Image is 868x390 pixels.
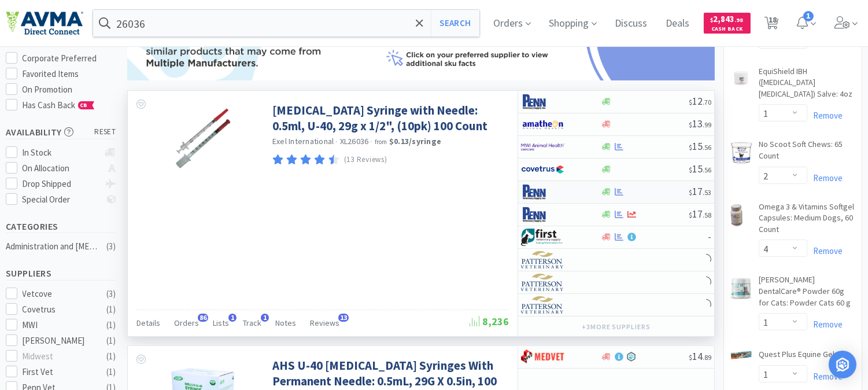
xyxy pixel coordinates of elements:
[730,141,753,164] img: 1cb75a651a364373a2ef98ee3fea60c6_37700.png
[336,137,338,147] span: ·
[760,20,784,30] a: 18
[243,318,261,328] span: Track
[521,229,564,246] img: 67d67680309e4a0bb49a5ff0391dcc42_6.png
[6,11,83,35] img: e4e33dab9f054f5782a47901c742baa9_102.png
[829,351,856,378] div: Open Intercom Messenger
[703,143,711,152] span: . 56
[730,204,743,227] img: 647325ce2bcc46e5a80ccdd8df7928ef_32210.png
[165,102,241,178] img: 30d9f667a3b5454f8f7963abab14afec_162297.png
[521,206,564,223] img: e1133ece90fa4a959c5ae41b0808c578_9.png
[23,349,94,363] div: Midwest
[106,318,116,332] div: ( 1 )
[23,51,116,65] div: Corporate Preferred
[23,161,99,175] div: On Allocation
[759,201,856,240] a: Omega 3 & Vitamins Softgel Capsules: Medium Dogs, 60 Count
[344,154,387,166] p: (13 Reviews)
[689,162,711,175] span: 15
[689,143,692,152] span: $
[23,83,116,97] div: On Promotion
[703,165,711,174] span: . 56
[735,16,744,24] span: . 98
[23,177,99,191] div: Drop Shipped
[198,314,208,322] span: 86
[689,165,692,174] span: $
[521,116,564,133] img: 3331a67d23dc422aa21b1ec98afbf632_11.png
[389,136,441,146] strong: $0.13 / syringe
[759,66,856,105] a: EquiShield IBH ([MEDICAL_DATA] [MEDICAL_DATA]) Salve: 4oz
[106,349,116,363] div: ( 1 )
[689,139,711,153] span: 15
[689,117,711,130] span: 13
[23,318,94,332] div: MWI
[759,139,856,166] a: No Scoot Soft Chews: 65 Count
[95,126,116,138] span: reset
[310,318,339,328] span: Reviews
[689,353,692,362] span: $
[6,267,116,280] h5: Suppliers
[174,318,199,328] span: Orders
[338,314,349,322] span: 13
[704,8,751,39] a: $2,843.98Cash Back
[730,68,753,89] img: beafd7c5eab541948fd9b996e19cb217_22346.png
[23,365,94,379] div: First Vet
[703,211,711,219] span: . 58
[375,138,387,146] span: from
[576,319,656,335] button: +3more suppliers
[689,94,711,108] span: 12
[689,349,711,363] span: 14
[275,318,296,328] span: Notes
[759,274,856,313] a: [PERSON_NAME] DentalCare® Powder 60g for Cats: Powder Cats 60 g
[689,211,692,219] span: $
[689,207,711,220] span: 17
[93,10,479,36] input: Search by item, sku, manufacturer, ingredient, size...
[703,353,711,362] span: . 89
[521,138,564,156] img: f6b2451649754179b5b4e0c70c3f7cb0_2.png
[711,16,714,24] span: $
[340,136,369,146] span: XL26036
[521,251,564,268] img: f5e969b455434c6296c6d81ef179fa71_3.png
[6,126,116,139] h5: Availability
[689,185,711,198] span: 17
[106,287,116,301] div: ( 3 )
[106,240,116,253] div: ( 3 )
[703,98,711,106] span: . 70
[759,349,851,365] a: Quest Plus Equine Gel: 14g
[689,120,692,129] span: $
[807,37,843,48] a: Remove
[261,314,269,322] span: 1
[23,287,94,301] div: Vetcove
[807,319,843,330] a: Remove
[611,19,652,29] a: Discuss
[106,303,116,317] div: ( 1 )
[6,240,99,253] div: Administration and [MEDICAL_DATA]
[689,98,692,106] span: $
[807,172,843,183] a: Remove
[689,188,692,197] span: $
[807,245,843,256] a: Remove
[136,318,160,328] span: Details
[106,334,116,348] div: ( 1 )
[662,19,695,29] a: Deals
[521,348,564,366] img: bdd3c0f4347043b9a893056ed883a29a_120.png
[521,274,564,291] img: f5e969b455434c6296c6d81ef179fa71_3.png
[703,188,711,197] span: . 53
[6,220,116,233] h5: Categories
[521,296,564,314] img: f5e969b455434c6296c6d81ef179fa71_3.png
[23,67,116,81] div: Favorited Items
[272,136,334,146] span: Exel International
[711,13,744,24] span: 2,843
[79,102,90,109] span: CB
[470,315,509,328] span: 8,236
[213,318,229,328] span: Lists
[272,102,506,134] a: [MEDICAL_DATA] Syringe with Needle: 0.5ml, U-40, 29g x 1/2", (10pk) 100 Count
[23,303,94,317] div: Covetrus
[23,334,94,348] div: [PERSON_NAME]
[431,10,479,36] button: Search
[521,93,564,111] img: e1133ece90fa4a959c5ae41b0808c578_9.png
[521,161,564,178] img: 77fca1acd8b6420a9015268ca798ef17_1.png
[703,120,711,129] span: . 99
[803,11,814,21] span: 1
[807,371,843,382] a: Remove
[106,365,116,379] div: ( 1 )
[371,137,373,147] span: ·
